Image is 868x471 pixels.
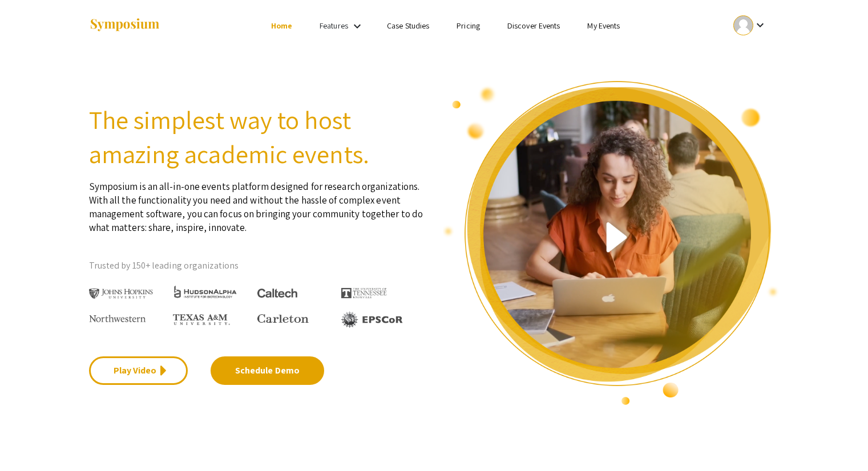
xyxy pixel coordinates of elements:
[443,80,780,406] img: video overview of Symposium
[89,171,426,234] p: Symposium is an all-in-one events platform designed for research organizations. With all the func...
[89,289,154,299] img: Johns Hopkins University
[721,13,779,38] button: Expand account dropdown
[341,288,387,298] img: The University of Tennessee
[89,103,426,171] h2: The simplest way to host amazing academic events.
[211,356,324,385] a: Schedule Demo
[387,21,429,31] a: Case Studies
[320,21,348,31] a: Features
[89,18,160,33] img: Symposium by ForagerOne
[173,314,230,326] img: Texas A&M University
[89,315,146,322] img: Northwestern
[341,311,404,328] img: EPSCOR
[89,356,188,385] a: Play Video
[350,19,364,33] mat-icon: Expand Features list
[587,21,620,31] a: My Events
[257,289,297,298] img: Caltech
[457,21,480,31] a: Pricing
[173,285,237,298] img: HudsonAlpha
[507,21,560,31] a: Discover Events
[753,18,767,32] mat-icon: Expand account dropdown
[89,257,426,274] p: Trusted by 150+ leading organizations
[257,314,309,323] img: Carleton
[271,21,292,31] a: Home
